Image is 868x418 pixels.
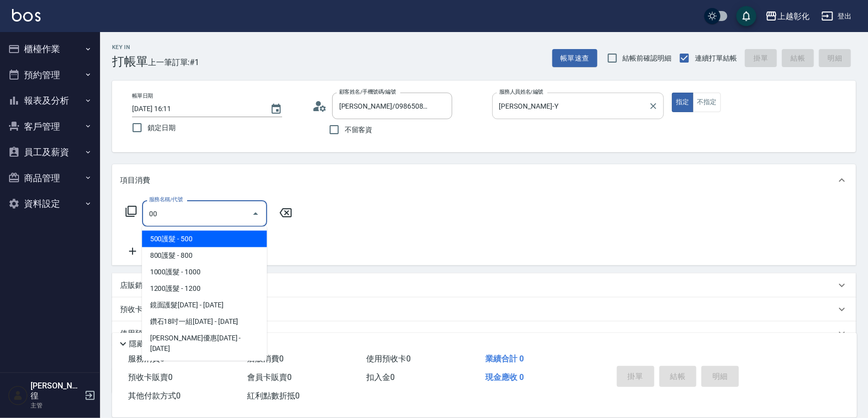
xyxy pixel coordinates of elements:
input: YYYY/MM/DD hh:mm [132,101,260,117]
span: 鏡面護髮[DATE] - [DATE] [142,297,267,313]
button: 登出 [817,7,856,26]
span: 會員卡販賣 0 [247,372,292,382]
span: 不留客資 [345,125,373,135]
img: Person [8,385,28,405]
p: 預收卡販賣 [120,304,158,315]
p: 主管 [31,401,82,410]
span: 扣入金 0 [366,372,395,382]
div: 店販銷售 [112,273,856,297]
div: 使用預收卡 [112,321,856,345]
img: Logo [12,9,41,22]
button: Clear [646,99,660,113]
span: 上一筆訂單:#1 [148,56,200,69]
button: Choose date, selected date is 2025-09-11 [264,97,288,121]
p: 店販銷售 [120,280,150,291]
h3: 打帳單 [112,55,148,69]
label: 服務人員姓名/編號 [499,88,543,96]
p: 項目消費 [120,175,150,186]
button: 報表及分析 [4,88,96,114]
button: 資料設定 [4,191,96,217]
button: Close [248,206,264,222]
button: 帳單速查 [552,49,597,68]
div: 上越彰化 [777,10,809,23]
button: 預約管理 [4,62,96,88]
button: 客戶管理 [4,114,96,140]
div: 項目消費 [112,164,856,196]
span: 連續打單結帳 [695,53,737,64]
button: 商品管理 [4,165,96,191]
button: 不指定 [693,93,721,112]
button: 員工及薪資 [4,139,96,165]
span: 預收卡販賣 0 [128,372,173,382]
label: 顧客姓名/手機號碼/編號 [339,88,396,96]
span: 鎖定日期 [148,123,176,133]
span: 業績合計 0 [485,354,524,363]
span: 結帳前確認明細 [623,53,672,64]
button: 上越彰化 [761,6,813,27]
div: 預收卡販賣 [112,297,856,321]
button: 指定 [672,93,693,112]
span: 使用預收卡 0 [366,354,411,363]
p: 使用預收卡 [120,328,158,339]
span: 鑽石18吋一組[DATE] - [DATE] [142,313,267,330]
button: save [736,6,756,26]
h5: [PERSON_NAME]徨 [31,381,82,401]
label: 帳單日期 [132,92,153,100]
h2: Key In [112,44,148,51]
span: 1000護髮 - 1000 [142,264,267,280]
span: [PERSON_NAME]優惠[DATE] - [DATE] [142,330,267,357]
p: 隱藏業績明細 [129,339,174,349]
span: 紅利點數折抵 0 [247,391,300,400]
label: 服務名稱/代號 [149,196,183,203]
span: 服務消費 0 [128,354,165,363]
span: 800護髮 - 800 [142,247,267,264]
button: 櫃檯作業 [4,36,96,62]
span: 500護髮 - 500 [142,231,267,247]
span: 現金應收 0 [485,372,524,382]
span: 其他付款方式 0 [128,391,181,400]
span: 1200護髮 - 1200 [142,280,267,297]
